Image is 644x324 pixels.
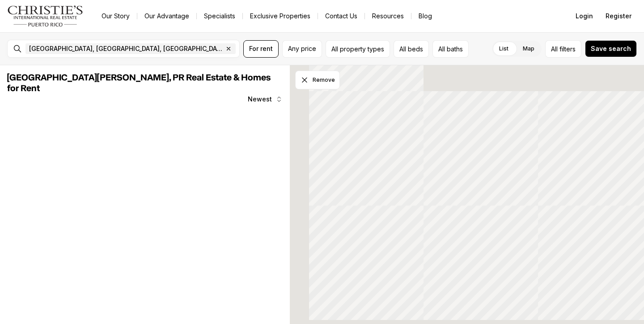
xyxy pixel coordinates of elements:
[606,13,631,20] span: Register
[570,7,598,25] button: Login
[516,41,542,57] label: Map
[197,10,242,22] a: Specialists
[559,44,576,54] span: filters
[394,40,429,58] button: All beds
[600,7,637,25] button: Register
[29,45,223,52] span: [GEOGRAPHIC_DATA], [GEOGRAPHIC_DATA], [GEOGRAPHIC_DATA]
[137,10,196,22] a: Our Advantage
[585,40,637,57] button: Save search
[282,40,322,58] button: Any price
[249,45,273,52] span: For rent
[243,40,279,58] button: For rent
[492,41,516,57] label: List
[551,44,558,54] span: All
[242,90,288,108] button: Newest
[7,5,84,27] img: logo
[288,45,316,52] span: Any price
[432,40,469,58] button: All baths
[411,10,439,22] a: Blog
[243,10,318,22] a: Exclusive Properties
[248,96,272,103] span: Newest
[591,45,631,52] span: Save search
[7,73,271,93] span: [GEOGRAPHIC_DATA][PERSON_NAME], PR Real Estate & Homes for Rent
[365,10,411,22] a: Resources
[94,10,137,22] a: Our Story
[326,40,390,58] button: All property types
[295,71,340,89] button: Dismiss drawing
[318,10,364,22] button: Contact Us
[576,13,593,20] span: Login
[545,40,581,58] button: Allfilters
